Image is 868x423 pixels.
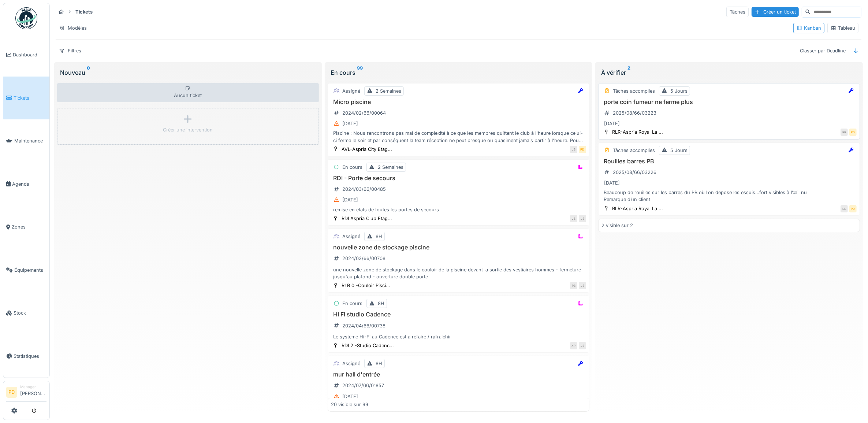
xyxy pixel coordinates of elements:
[331,130,586,144] div: Piscine : Nous rencontrons pas mal de complexité à ce que les membres quittent le club à l'heure ...
[20,384,46,400] li: [PERSON_NAME]
[3,163,49,206] a: Agenda
[163,126,213,133] div: Créer une intervention
[331,333,586,340] div: Le système Hi-Fi au Cadence est à refaire / rafraichir
[13,51,46,58] span: Dashboard
[3,249,49,292] a: Équipements
[56,45,85,56] div: Filtres
[14,353,46,360] span: Statistiques
[378,164,403,171] div: 2 Semaines
[342,215,392,222] div: RDI Aspria Club Etag...
[14,137,46,144] span: Maintenance
[342,360,360,367] div: Assigné
[342,110,386,116] div: 2024/02/66/00064
[342,382,384,389] div: 2024/07/66/01857
[6,384,46,402] a: PD Manager[PERSON_NAME]
[342,186,386,193] div: 2024/03/66/00485
[331,206,586,213] div: remise en états de toutes les portes de secours
[331,68,586,77] div: En cours
[570,342,577,349] div: XP
[604,179,620,186] div: [DATE]
[6,387,17,398] li: PD
[612,129,663,136] div: RLR-Aspria Royal La ...
[601,222,633,229] div: 2 visible sur 2
[342,300,362,307] div: En cours
[579,215,586,222] div: JS
[601,189,857,203] div: Beaucoup de rouilles sur les barres du PB où l’on dépose les essuis…fort visibles à l’œil nu Rema...
[331,266,586,280] div: une nouvelle zone de stockage dans le couloir de la piscine devant la sortie des vestiaires homme...
[841,129,848,136] div: RR
[12,223,46,230] span: Zones
[331,401,368,408] div: 20 visible sur 99
[15,7,37,29] img: Badge_color-CXgf-gQk.svg
[604,120,620,127] div: [DATE]
[331,175,586,182] h3: RDI - Porte de secours
[56,23,90,33] div: Modèles
[342,282,390,289] div: RLR 0 -Couloir Pisci...
[376,233,382,240] div: 8H
[579,282,586,289] div: JS
[797,25,821,31] div: Kanban
[331,311,586,318] h3: HI FI studio Cadence
[3,205,49,249] a: Zones
[342,255,385,262] div: 2024/03/66/00708
[331,371,586,378] h3: mur hall d'entrée
[342,233,360,240] div: Assigné
[570,282,577,289] div: PB
[342,322,385,329] div: 2024/04/66/00738
[613,110,656,116] div: 2025/08/66/03223
[601,99,857,105] h3: porte coin fumeur ne ferme plus
[20,384,46,390] div: Manager
[342,146,392,153] div: AVL-Aspria City Etag...
[376,88,401,94] div: 2 Semaines
[752,7,799,17] div: Créer un ticket
[378,300,384,307] div: 8H
[342,164,362,171] div: En cours
[613,88,655,94] div: Tâches accomplies
[3,119,49,163] a: Maintenance
[3,292,49,335] a: Stock
[613,169,656,176] div: 2025/08/66/03226
[726,7,749,17] div: Tâches
[831,25,855,31] div: Tableau
[14,94,46,101] span: Tickets
[342,196,358,203] div: [DATE]
[342,120,358,127] div: [DATE]
[841,205,848,212] div: LL
[357,68,363,77] sup: 99
[3,335,49,378] a: Statistiques
[376,360,382,367] div: 8H
[612,205,663,212] div: RLR-Aspria Royal La ...
[570,215,577,222] div: JS
[87,68,90,77] sup: 0
[57,83,319,102] div: Aucun ticket
[342,88,360,94] div: Assigné
[797,45,849,56] div: Classer par Deadline
[613,147,655,154] div: Tâches accomplies
[601,158,857,165] h3: Rouilles barres PB
[601,68,857,77] div: À vérifier
[579,146,586,153] div: PD
[14,267,46,274] span: Équipements
[627,68,630,77] sup: 2
[3,77,49,120] a: Tickets
[72,8,96,15] strong: Tickets
[342,393,358,400] div: [DATE]
[331,99,586,105] h3: Micro piscine
[3,33,49,77] a: Dashboard
[579,342,586,349] div: JS
[12,181,46,188] span: Agenda
[342,342,394,349] div: RDI 2 -Studio Cadenc...
[670,147,688,154] div: 5 Jours
[331,244,586,251] h3: nouvelle zone de stockage piscine
[849,205,857,212] div: PD
[670,88,688,94] div: 5 Jours
[60,68,316,77] div: Nouveau
[849,129,857,136] div: PD
[14,309,46,316] span: Stock
[570,146,577,153] div: JS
